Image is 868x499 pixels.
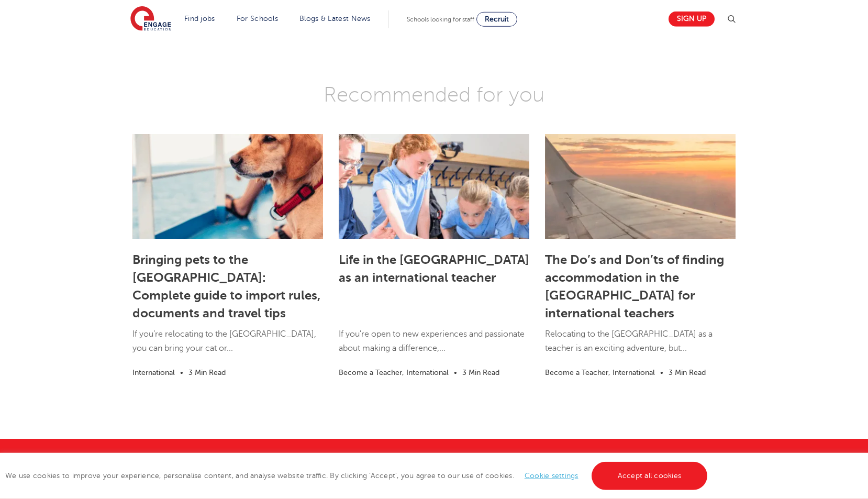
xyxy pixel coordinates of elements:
[339,252,529,285] a: Life in the [GEOGRAPHIC_DATA] as an international teacher
[132,252,320,320] a: Bringing pets to the [GEOGRAPHIC_DATA]: Complete guide to import rules, documents and travel tips
[175,367,188,379] li: •
[299,15,371,23] a: Blogs & Latest News
[339,367,449,379] li: Become a Teacher, International
[669,367,706,379] li: 3 Min Read
[669,12,715,27] a: Sign up
[592,462,708,490] a: Accept all cookies
[132,367,175,379] li: International
[655,367,669,379] li: •
[237,15,278,23] a: For Schools
[545,367,655,379] li: Become a Teacher, International
[476,12,517,27] a: Recruit
[339,327,529,365] p: If you're open to new experiences and passionate about making a difference,...
[449,367,462,379] li: •
[125,82,744,108] h3: Recommended for you
[485,15,509,23] span: Recruit
[525,472,578,480] a: Cookie settings
[130,6,171,32] img: Engage Education
[5,472,710,480] span: We use cookies to improve your experience, personalise content, and analyse website traffic. By c...
[462,367,499,379] li: 3 Min Read
[132,327,323,365] p: If you’re relocating to the [GEOGRAPHIC_DATA], you can bring your cat or...
[545,252,724,320] a: The Do’s and Don’ts of finding accommodation in the [GEOGRAPHIC_DATA] for international teachers
[184,15,215,23] a: Find jobs
[407,16,474,23] span: Schools looking for staff
[188,367,226,379] li: 3 Min Read
[545,327,736,365] p: Relocating to the [GEOGRAPHIC_DATA] as a teacher is an exciting adventure, but...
